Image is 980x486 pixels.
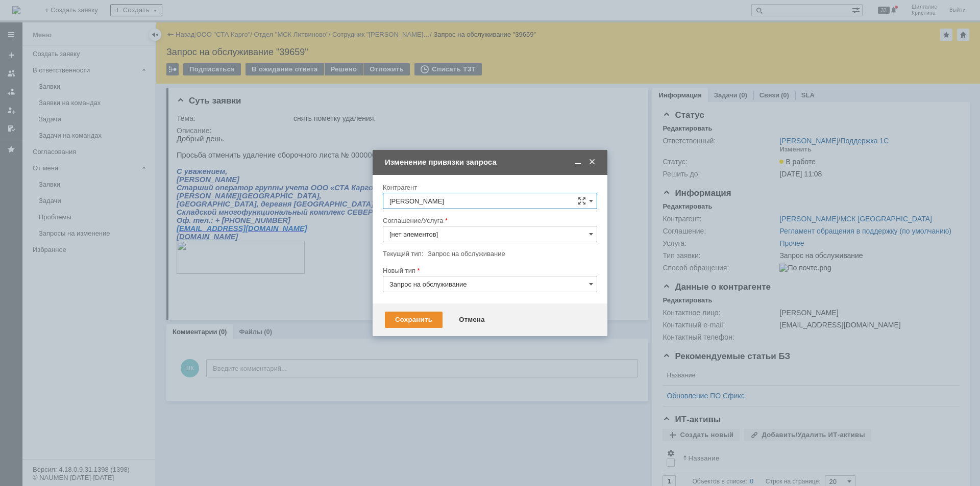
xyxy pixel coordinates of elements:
[428,250,505,258] span: Запрос на обслуживание
[383,250,423,258] label: Текущий тип:
[385,158,597,167] div: Изменение привязки запроса
[578,197,586,205] span: Сложная форма
[587,158,597,167] span: Закрыть
[383,217,595,224] div: Соглашение/Услуга
[573,158,583,167] span: Свернуть (Ctrl + M)
[383,267,595,274] div: Новый тип
[383,184,595,191] div: Контрагент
